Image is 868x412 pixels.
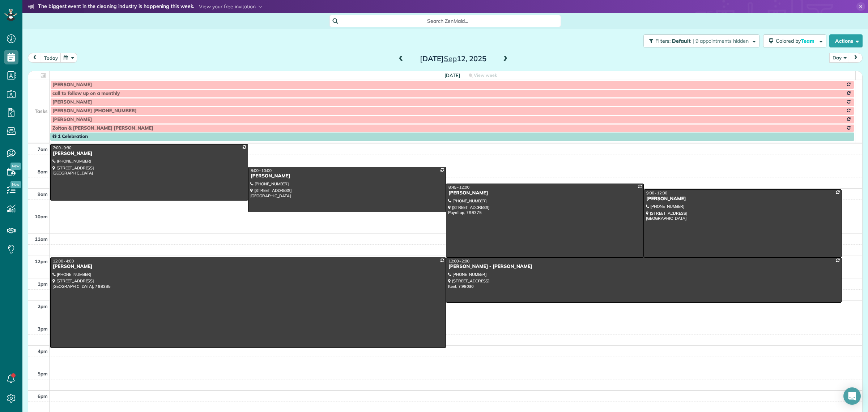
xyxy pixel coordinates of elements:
[448,264,839,270] div: [PERSON_NAME] - [PERSON_NAME]
[448,258,469,264] span: 12:00 - 2:00
[38,281,48,287] span: 1pm
[52,108,137,114] span: [PERSON_NAME] [PHONE_NUMBER]
[35,258,48,264] span: 12pm
[444,72,460,78] span: [DATE]
[52,91,120,96] span: call to follow up on a monthly
[646,196,839,202] div: [PERSON_NAME]
[53,145,72,150] span: 7:00 - 9:30
[38,393,48,399] span: 6pm
[53,258,74,264] span: 12:00 - 4:00
[52,134,88,139] span: 1 Celebration
[38,326,48,332] span: 3pm
[52,117,92,122] span: [PERSON_NAME]
[38,348,48,354] span: 4pm
[52,264,444,270] div: [PERSON_NAME]
[776,38,817,44] span: Colored by
[52,151,246,157] div: [PERSON_NAME]
[38,169,48,175] span: 8am
[38,3,194,11] strong: The biggest event in the cleaning industry is happening this week.
[643,34,759,47] button: Filters: Default | 9 appointments hidden
[474,72,497,78] span: View week
[28,53,42,63] button: prev
[849,53,863,63] button: next
[763,34,826,47] button: Colored byTeam
[640,34,759,47] a: Filters: Default | 9 appointments hidden
[10,163,21,170] span: New
[801,38,816,44] span: Team
[448,190,642,196] div: [PERSON_NAME]
[444,54,457,63] span: Sep
[10,181,21,188] span: New
[448,185,469,190] span: 8:45 - 12:00
[693,38,749,44] span: | 9 appointments hidden
[843,387,861,405] div: Open Intercom Messenger
[35,236,48,242] span: 11am
[52,82,92,88] span: [PERSON_NAME]
[52,125,153,131] span: Zoltan & [PERSON_NAME] [PERSON_NAME]
[52,99,92,105] span: [PERSON_NAME]
[35,214,48,219] span: 10am
[829,53,850,63] button: Day
[829,34,863,47] button: Actions
[408,55,498,63] h2: [DATE] 12, 2025
[250,173,444,179] div: [PERSON_NAME]
[672,38,691,44] span: Default
[38,371,48,377] span: 5pm
[41,53,61,63] button: today
[38,191,48,197] span: 9am
[38,303,48,309] span: 2pm
[38,146,48,152] span: 7am
[251,168,272,173] span: 8:00 - 10:00
[646,190,667,196] span: 9:00 - 12:00
[655,38,671,44] span: Filters:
